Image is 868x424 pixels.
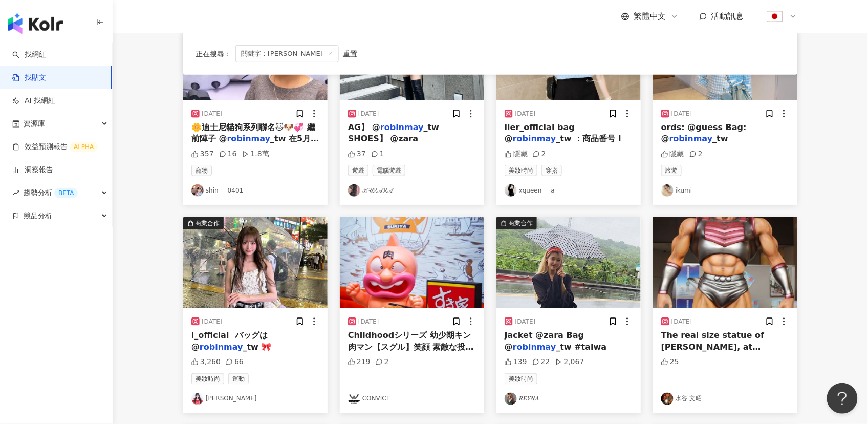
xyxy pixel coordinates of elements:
[515,110,536,118] div: [DATE]
[505,373,537,385] span: 美妝時尚
[343,50,357,58] div: 重置
[12,73,46,83] a: 找貼文
[661,184,789,197] a: KOL Avatarikumi
[348,357,371,367] div: 219
[242,149,269,159] div: 1.8萬
[183,217,328,308] div: post-image商業合作
[348,149,366,159] div: 37
[515,317,536,326] div: [DATE]
[513,342,556,352] mark: robinmay
[191,393,204,405] img: KOL Avatar
[24,112,45,135] span: 資源庫
[508,218,533,228] div: 商業合作
[358,110,379,118] div: [DATE]
[505,357,527,367] div: 139
[340,217,484,308] img: post-image
[196,50,231,58] span: 正在搜尋 ：
[219,149,237,159] div: 16
[243,342,280,352] span: _tw 🎀 ⁡ ⁡ ⁡
[713,134,728,143] span: _tw
[191,393,319,405] a: KOL Avatar[PERSON_NAME]
[227,134,271,143] mark: robinmay
[661,393,674,405] img: KOL Avatar
[12,142,98,152] a: 效益預測報告ALPHA
[376,357,389,367] div: 2
[661,357,679,367] div: 25
[513,134,556,143] mark: robinmay
[202,317,223,326] div: [DATE]
[505,393,633,405] a: KOL Avatar𝑹𝑬𝒀𝑵𝑨
[183,217,328,308] img: post-image
[191,165,212,176] span: 寵物
[24,204,52,227] span: 競品分析
[191,330,268,351] span: l_official ⁡ バッグは @
[634,11,666,22] span: 繁體中文
[505,184,633,197] a: KOL Avatarxqueen___a
[373,165,405,176] span: 電腦遊戲
[661,184,674,197] img: KOL Avatar
[358,317,379,326] div: [DATE]
[532,357,550,367] div: 22
[661,393,789,405] a: KOL Avatar水谷 文昭
[827,383,858,414] iframe: Help Scout Beacon - Open
[348,165,368,176] span: 遊戲
[711,11,744,21] span: 活動訊息
[348,184,360,197] img: KOL Avatar
[689,149,703,159] div: 2
[226,357,244,367] div: 66
[661,165,682,176] span: 旅遊
[653,217,797,308] img: post-image
[200,342,243,352] mark: robinmay
[505,165,537,176] span: 美妝時尚
[496,217,641,308] img: post-image
[348,184,476,197] a: KOL Avatar𝒦𝒰ℛ𝒜ℛ𝒜
[348,393,476,405] a: KOL AvatarCONVICT
[191,149,214,159] div: 357
[671,317,692,326] div: [DATE]
[195,218,220,228] div: 商業合作
[191,357,221,367] div: 3,260
[54,188,78,198] div: BETA
[661,122,747,143] span: ords: @guess Bag: @
[661,330,789,397] span: The real size statue of [PERSON_NAME], at [GEOGRAPHIC_DATA], [GEOGRAPHIC_DATA], 2014. #robinmask ...
[380,122,424,132] mark: robinmay
[556,342,607,352] span: _tw #taiwa
[371,149,384,159] div: 1
[669,134,713,143] mark: robinmay
[12,165,53,175] a: 洞察報告
[505,122,575,143] span: ller_official bag @
[8,13,63,34] img: logo
[505,149,528,159] div: 隱藏
[191,373,224,385] span: 美妝時尚
[24,181,78,204] span: 趨勢分析
[661,149,684,159] div: 隱藏
[541,165,562,176] span: 穿搭
[348,122,380,132] span: AG】 @
[202,110,223,118] div: [DATE]
[765,7,785,26] img: flag-Japan-800x800.png
[228,373,249,385] span: 運動
[556,134,622,143] span: _tw ：商品番号 I
[12,96,55,106] a: AI 找網紅
[191,122,315,143] span: 🌼迪士尼貓狗系列聯名🐱🐶💞 繼前陣子 @
[555,357,584,367] div: 2,067
[533,149,546,159] div: 2
[12,50,46,60] a: search找網紅
[505,393,517,405] img: KOL Avatar
[348,393,360,405] img: KOL Avatar
[235,45,339,62] span: 關鍵字：[PERSON_NAME]
[191,184,204,197] img: KOL Avatar
[505,330,584,351] span: Jacket @zara Bag @
[505,184,517,197] img: KOL Avatar
[496,217,641,308] div: post-image商業合作
[191,184,319,197] a: KOL Avatarshin___0401
[671,110,692,118] div: [DATE]
[12,189,19,197] span: rise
